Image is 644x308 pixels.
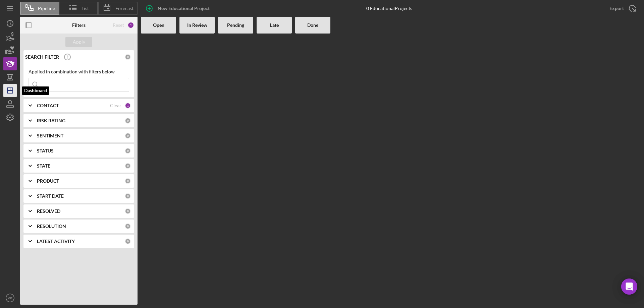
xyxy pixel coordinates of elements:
[125,193,131,199] div: 0
[3,291,17,305] button: MR
[621,279,637,295] div: Open Intercom Messenger
[8,296,13,300] text: MR
[37,208,60,214] b: RESOLVED
[366,6,412,11] div: 0 Educational Projects
[125,148,131,154] div: 0
[73,37,85,47] div: Apply
[37,148,54,153] b: STATUS
[187,22,207,28] b: In Review
[29,69,129,74] div: Applied in combination with filters below
[37,193,64,199] b: START DATE
[25,54,59,60] b: SEARCH FILTER
[153,22,164,28] b: Open
[110,103,121,108] div: Clear
[72,22,86,28] b: Filters
[37,118,65,123] b: RISK RATING
[603,2,641,15] button: Export
[125,223,131,229] div: 0
[141,2,216,15] button: New Educational Project
[307,22,318,28] b: Done
[37,103,59,108] b: CONTACT
[37,163,50,169] b: STATE
[270,22,279,28] b: Late
[125,103,131,109] div: 1
[125,163,131,169] div: 0
[82,6,89,11] span: List
[609,2,624,15] div: Export
[38,6,55,11] span: Pipeline
[113,22,124,28] div: Reset
[37,133,63,138] b: SENTIMENT
[65,37,92,47] button: Apply
[125,54,131,60] div: 0
[37,178,59,184] b: PRODUCT
[37,239,75,244] b: LATEST ACTIVITY
[125,208,131,214] div: 0
[115,6,133,11] span: Forecast
[125,118,131,124] div: 0
[127,22,134,28] div: 1
[125,238,131,244] div: 0
[37,224,66,229] b: RESOLUTION
[125,178,131,184] div: 0
[227,22,244,28] b: Pending
[125,133,131,139] div: 0
[158,2,210,15] div: New Educational Project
